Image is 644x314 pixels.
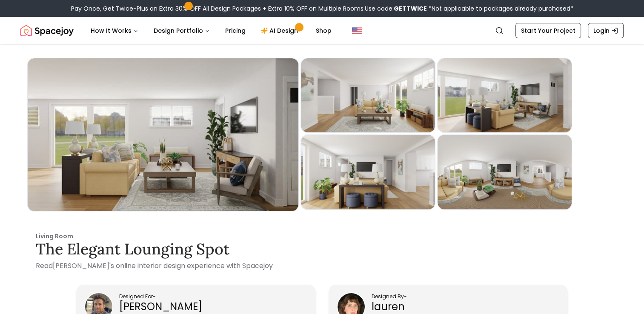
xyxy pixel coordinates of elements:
h3: The Elegant Lounging Spot [36,240,608,257]
span: Use code: [365,4,427,13]
p: Designed By - [372,293,559,300]
nav: Global [20,17,624,44]
span: *Not applicable to packages already purchased* [427,4,573,13]
button: Design Portfolio [147,22,217,39]
nav: Main [84,22,338,39]
p: Read [PERSON_NAME] 's online interior design experience with Spacejoy [36,261,608,271]
a: Spacejoy [20,22,74,39]
img: United States [352,26,362,36]
p: lauren [372,300,559,314]
p: [PERSON_NAME] [119,300,307,314]
p: Living Room [36,232,608,240]
div: Pay Once, Get Twice-Plus an Extra 30% OFF All Design Packages + Extra 10% OFF on Multiple Rooms. [71,4,573,13]
b: GETTWICE [394,4,427,13]
a: Login [588,23,624,38]
a: AI Design [254,22,307,39]
a: Start Your Project [515,23,581,38]
a: Pricing [218,22,252,39]
a: Shop [309,22,338,39]
button: How It Works [84,22,145,39]
img: Spacejoy Logo [20,22,74,39]
p: Designed For - [119,293,307,300]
